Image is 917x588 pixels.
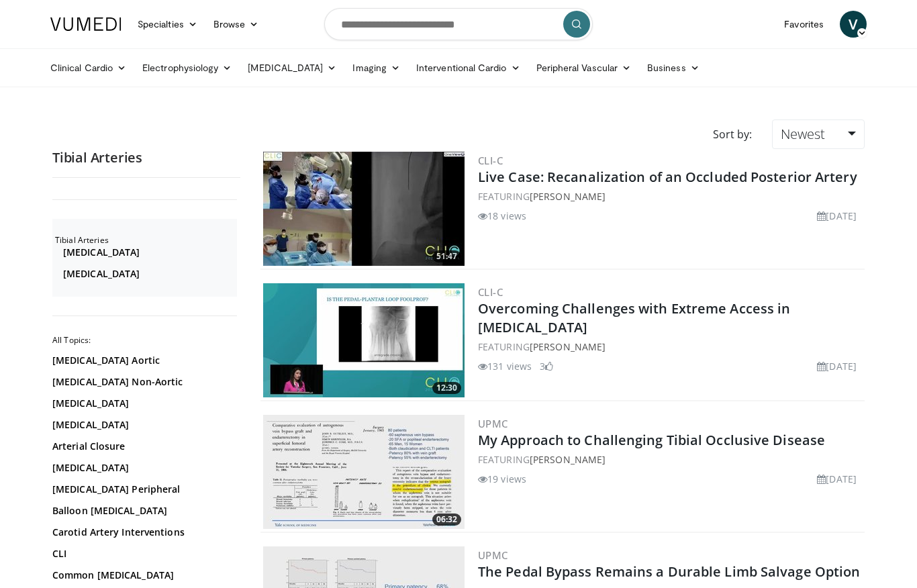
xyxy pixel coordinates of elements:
li: 19 views [478,472,526,486]
span: 12:30 [432,382,461,394]
a: Balloon [MEDICAL_DATA] [52,504,234,518]
img: c99b8ee4-228a-4c8a-a88b-6013ba72b384.300x170_q85_crop-smart_upscale.jpg [263,415,465,529]
a: [MEDICAL_DATA] Non-Aortic [52,375,234,389]
a: [MEDICAL_DATA] [52,397,234,410]
a: UPMC [478,417,508,430]
img: VuMedi Logo [50,17,122,31]
a: [MEDICAL_DATA] [52,461,234,475]
h2: Tibial Arteries [52,149,240,166]
a: Arterial Closure [52,440,234,453]
a: [MEDICAL_DATA] [63,246,234,259]
a: UPMC [478,548,508,562]
a: Favorites [776,11,832,38]
a: Business [639,54,708,81]
img: 07d2b92b-26fc-40bc-8f28-626a2f108671.300x170_q85_crop-smart_upscale.jpg [263,152,465,266]
img: 8079303a-4d47-4214-9fed-34688588360f.300x170_q85_crop-smart_upscale.jpg [263,283,465,397]
h2: Tibial Arteries [55,235,237,246]
li: 3 [540,359,553,373]
li: [DATE] [817,472,857,486]
a: Live Case: Recanalization of an Occluded Posterior Artery [478,168,857,186]
a: 06:32 [263,415,465,529]
a: Overcoming Challenges with Extreme Access in [MEDICAL_DATA] [478,299,790,336]
li: 131 views [478,359,532,373]
h2: All Topics: [52,335,237,346]
a: [PERSON_NAME] [530,340,606,353]
a: CLI-C [478,285,503,299]
a: V [840,11,867,38]
a: [MEDICAL_DATA] [240,54,344,81]
a: [PERSON_NAME] [530,190,606,203]
div: Sort by: [703,119,762,149]
a: Peripheral Vascular [528,54,639,81]
a: Specialties [130,11,205,38]
a: [MEDICAL_DATA] [63,267,234,281]
a: [MEDICAL_DATA] Peripheral [52,483,234,496]
span: 06:32 [432,513,461,526]
div: FEATURING [478,189,862,203]
a: Newest [772,119,865,149]
a: Interventional Cardio [408,54,528,81]
a: Imaging [344,54,408,81]
span: 51:47 [432,250,461,262]
a: Common [MEDICAL_DATA] [52,569,234,582]
li: [DATE] [817,359,857,373]
a: My Approach to Challenging Tibial Occlusive Disease [478,431,825,449]
a: 12:30 [263,283,465,397]
a: CLI [52,547,234,560]
a: [MEDICAL_DATA] Aortic [52,354,234,367]
li: 18 views [478,209,526,223]
a: Clinical Cardio [42,54,134,81]
a: Browse [205,11,267,38]
a: Carotid Artery Interventions [52,526,234,539]
a: The Pedal Bypass Remains a Durable Limb Salvage Option [478,562,860,581]
input: Search topics, interventions [324,8,593,40]
a: Electrophysiology [134,54,240,81]
a: 51:47 [263,152,465,266]
div: FEATURING [478,340,862,354]
a: [PERSON_NAME] [530,453,606,466]
a: CLI-C [478,154,503,167]
a: [MEDICAL_DATA] [52,418,234,432]
span: Newest [781,125,825,143]
div: FEATURING [478,452,862,467]
li: [DATE] [817,209,857,223]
